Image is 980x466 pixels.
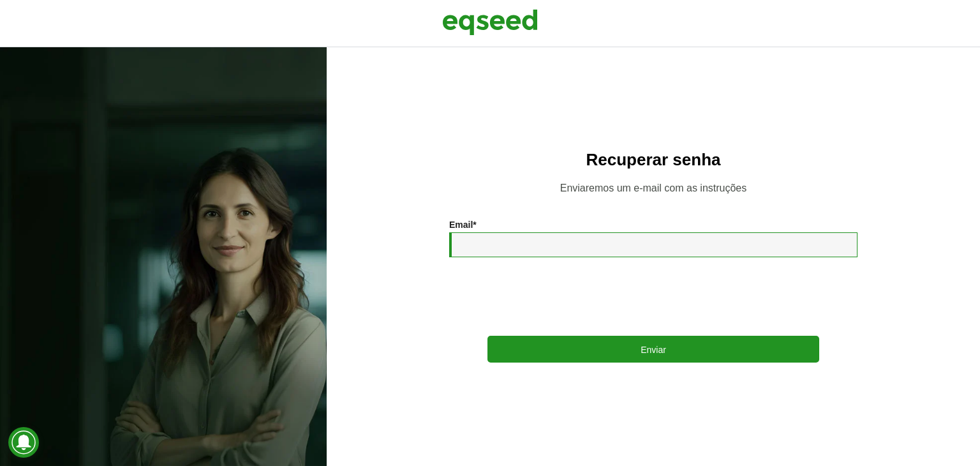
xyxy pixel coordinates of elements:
[442,6,538,38] img: EqSeed Logo
[352,182,954,194] p: Enviaremos um e-mail com as instruções
[487,336,819,363] button: Enviar
[556,270,750,320] iframe: reCAPTCHA
[473,220,476,230] span: Este campo é obrigatório.
[449,220,477,229] label: Email
[352,151,954,169] h2: Recuperar senha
